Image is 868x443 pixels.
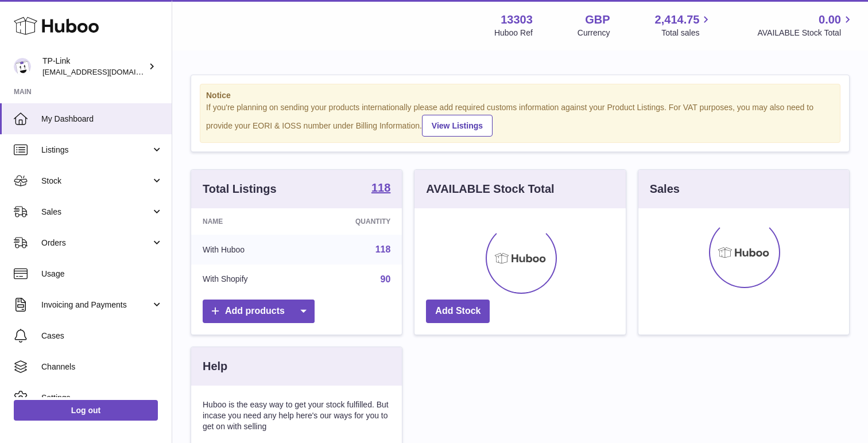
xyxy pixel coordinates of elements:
a: Add Stock [426,300,490,323]
a: 118 [375,244,391,254]
span: Invoicing and Payments [41,300,151,310]
span: [EMAIL_ADDRESS][DOMAIN_NAME] [42,67,169,76]
a: View Listings [422,115,493,137]
img: internalAdmin-13303@internal.huboo.com [14,58,31,75]
strong: GBP [585,12,610,28]
th: Name [191,208,305,235]
span: Orders [41,238,151,248]
h3: Total Listings [203,181,277,197]
span: Channels [41,362,163,372]
a: Add products [203,300,315,323]
span: 0.00 [819,12,841,28]
strong: 13303 [501,12,533,28]
a: 90 [381,274,391,284]
div: If you're planning on sending your products internationally please add required customs informati... [206,102,834,137]
span: 2,414.75 [655,12,700,28]
span: AVAILABLE Stock Total [757,28,854,38]
a: 118 [371,182,390,196]
a: Log out [14,400,158,421]
td: With Huboo [191,235,305,265]
div: TP-Link [42,56,146,77]
h3: AVAILABLE Stock Total [426,181,554,197]
span: Settings [41,393,163,403]
span: Listings [41,145,151,156]
div: Currency [578,28,610,38]
span: Usage [41,269,163,279]
span: Total sales [661,28,712,38]
a: 0.00 AVAILABLE Stock Total [757,12,854,38]
th: Quantity [305,208,402,235]
td: With Shopify [191,265,305,294]
span: Cases [41,331,163,341]
span: Stock [41,176,151,186]
div: Huboo Ref [494,28,533,38]
span: My Dashboard [41,114,163,125]
span: Sales [41,207,151,217]
p: Huboo is the easy way to get your stock fulfilled. But incase you need any help here's our ways f... [203,399,390,432]
strong: Notice [206,90,834,101]
h3: Help [203,359,227,374]
h3: Sales [650,181,680,197]
strong: 118 [371,182,390,193]
a: 2,414.75 Total sales [655,12,713,38]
